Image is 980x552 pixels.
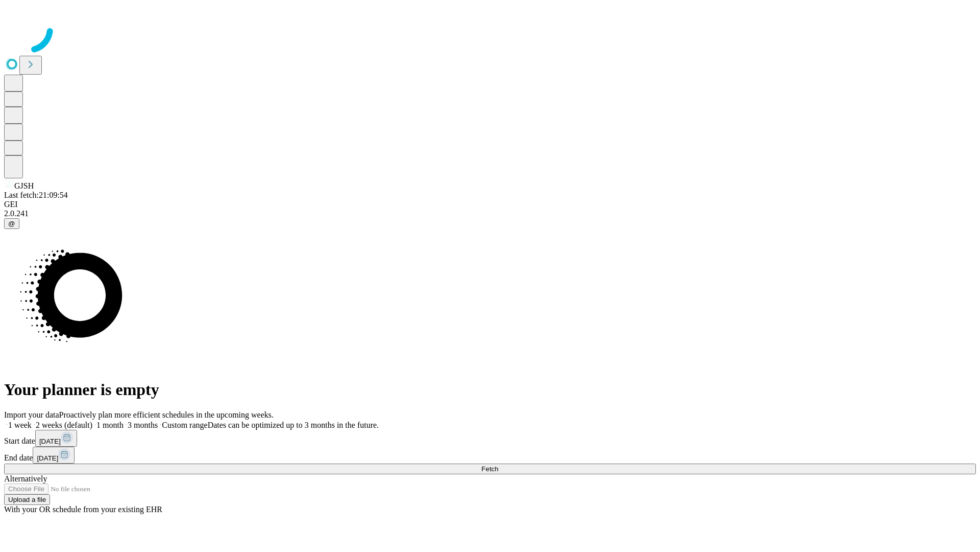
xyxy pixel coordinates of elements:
[4,474,47,483] span: Alternatively
[8,220,15,227] span: @
[208,421,379,429] span: Dates can be optimized up to 3 months in the future.
[4,464,976,474] button: Fetch
[39,438,61,445] span: [DATE]
[4,430,976,447] div: Start date
[128,421,158,429] span: 3 months
[4,200,976,209] div: GEI
[96,421,124,429] span: 1 month
[4,209,976,218] div: 2.0.241
[4,410,59,419] span: Import your data
[4,218,19,229] button: @
[4,494,50,505] button: Upload a file
[8,421,32,429] span: 1 week
[59,410,274,419] span: Proactively plan more efficient schedules in the upcoming weeks.
[36,421,92,429] span: 2 weeks (default)
[162,421,207,429] span: Custom range
[37,454,58,462] span: [DATE]
[481,465,498,473] span: Fetch
[4,505,162,514] span: With your OR schedule from your existing EHR
[33,447,75,464] button: [DATE]
[35,430,77,447] button: [DATE]
[4,447,976,464] div: End date
[4,380,976,399] h1: Your planner is empty
[14,181,34,190] span: GJSH
[4,191,68,199] span: Last fetch: 21:09:54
